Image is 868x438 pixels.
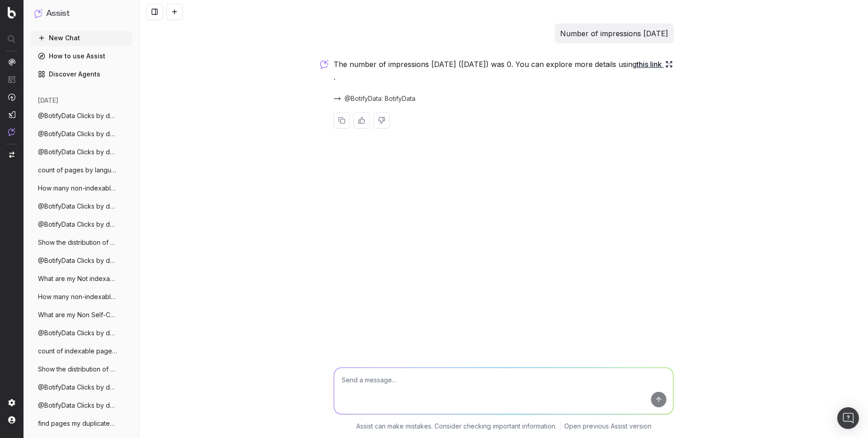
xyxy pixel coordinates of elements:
[46,7,70,20] h1: Assist
[334,94,415,103] button: @BotifyData: BotifyData
[31,127,132,141] button: @BotifyData Clicks by device from 1st Se
[38,310,118,319] span: What are my Non Self-Canonical?
[38,184,118,193] span: How many non-indexables URLs do I have o
[31,398,132,413] button: @BotifyData Clicks by device from 1st Se
[31,181,132,195] button: How many non-indexables URLs do I have o
[38,202,118,211] span: @BotifyData Clicks by device from 1st Se
[31,362,132,376] button: Show the distribution of duplicate title
[38,111,118,120] span: @BotifyData Clicks by device from 1st Se
[34,9,42,18] img: Assist
[38,96,58,105] span: [DATE]
[8,93,15,101] img: Activation
[8,128,15,136] img: Assist
[8,111,15,118] img: Studio
[38,274,118,283] span: What are my Not indexable pages in sitem
[344,94,415,103] span: @BotifyData: BotifyData
[31,217,132,232] button: @BotifyData Clicks by device from 1st Se
[8,76,15,83] img: Intelligence
[31,416,132,431] button: find pages my duplicates H1
[31,145,132,159] button: @BotifyData Clicks by device from 1st Se
[31,31,132,45] button: New Chat
[356,422,557,431] p: Assist can make mistakes. Consider checking important information.
[38,347,118,356] span: count of indexable pages split by pagety
[38,238,118,247] span: Show the distribution of duplicate title
[38,166,118,175] span: count of pages by language
[9,152,14,158] img: Switch project
[31,235,132,250] button: Show the distribution of duplicate title
[31,109,132,123] button: @BotifyData Clicks by device from 1st Se
[31,67,132,81] a: Discover Agents
[31,380,132,395] button: @BotifyData Clicks by device from 1st Se
[31,199,132,214] button: @BotifyData Clicks by device from 1st Se
[837,407,859,429] div: Open Intercom Messenger
[34,7,128,20] button: Assist
[38,148,118,157] span: @BotifyData Clicks by device from 1st Se
[38,220,118,229] span: @BotifyData Clicks by device from 1st Se
[31,308,132,322] button: What are my Non Self-Canonical?
[31,271,132,286] button: What are my Not indexable pages in sitem
[38,383,118,392] span: @BotifyData Clicks by device from 1st Se
[31,49,132,63] a: How to use Assist
[31,326,132,340] button: @BotifyData Clicks by device from 1st Se
[38,419,118,428] span: find pages my duplicates H1
[8,7,16,19] img: Botify logo
[8,58,15,66] img: Analytics
[8,416,15,424] img: My account
[38,328,118,338] span: @BotifyData Clicks by device from 1st Se
[38,401,118,410] span: @BotifyData Clicks by device from 1st Se
[38,292,118,301] span: How many non-indexables URLs do I have o
[38,129,118,138] span: @BotifyData Clicks by device from 1st Se
[31,290,132,304] button: How many non-indexables URLs do I have o
[31,253,132,268] button: @BotifyData Clicks by device from 1st Se
[8,399,15,406] img: Setting
[564,422,651,431] a: Open previous Assist version
[320,60,329,69] img: Botify assist logo
[31,163,132,177] button: count of pages by language
[38,365,118,374] span: Show the distribution of duplicate title
[334,58,674,83] p: The number of impressions [DATE] ([DATE]) was 0. You can explore more details using .
[560,27,668,40] p: Number of impressions [DATE]
[31,344,132,358] button: count of indexable pages split by pagety
[38,256,118,265] span: @BotifyData Clicks by device from 1st Se
[637,58,673,71] a: this link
